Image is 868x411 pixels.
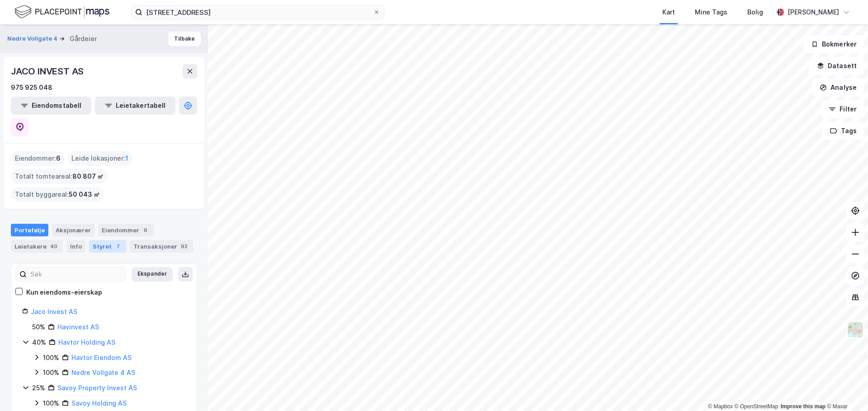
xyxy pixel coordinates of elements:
[7,34,59,43] button: Nedre Vollgate 4
[847,321,864,338] img: Z
[141,226,150,235] div: 6
[788,7,839,18] div: [PERSON_NAME]
[43,352,59,363] div: 100%
[11,64,85,79] div: JACO INVEST AS
[130,240,193,253] div: Transaksjoner
[168,32,201,46] button: Tilbake
[48,242,59,251] div: 40
[803,35,864,53] button: Bokmerker
[735,403,778,410] a: OpenStreetMap
[98,224,154,236] div: Eiendommer
[69,189,100,200] span: 50 043 ㎡
[66,240,85,253] div: Info
[57,323,99,331] a: Havinvest AS
[52,224,94,236] div: Aksjonærer
[132,267,173,282] button: Ekspander
[27,268,126,281] input: Søk
[32,383,45,393] div: 25%
[821,100,864,118] button: Filter
[179,242,189,251] div: 92
[11,169,107,184] div: Totalt tomteareal :
[142,5,373,19] input: Søk på adresse, matrikkel, gårdeiere, leietakere eller personer
[747,7,763,18] div: Bolig
[57,384,137,392] a: Savoy Property Invest AS
[113,242,123,251] div: 7
[11,240,63,253] div: Leietakere
[823,368,868,411] div: Kontrollprogram for chat
[71,369,135,376] a: Nedre Vollgate 4 AS
[809,57,864,75] button: Datasett
[32,337,46,348] div: 40%
[708,403,733,410] a: Mapbox
[68,151,132,166] div: Leide lokasjoner :
[781,403,826,410] a: Improve this map
[14,4,109,20] img: logo.f888ab2527a4732fd821a326f86c7f29.svg
[11,187,104,202] div: Totalt byggareal :
[695,7,727,18] div: Mine Tags
[72,171,104,182] span: 80 807 ㎡
[11,151,64,166] div: Eiendommer :
[56,153,61,164] span: 6
[71,354,132,361] a: Havtor Eiendom AS
[26,287,102,298] div: Kun eiendoms-eierskap
[11,82,52,93] div: 975 925 048
[70,33,97,44] div: Gårdeier
[823,368,868,411] iframe: Chat Widget
[822,122,864,140] button: Tags
[662,7,675,18] div: Kart
[43,398,59,409] div: 100%
[58,338,115,346] a: Havtor Holding AS
[89,240,126,253] div: Styret
[43,367,59,378] div: 100%
[95,97,175,115] button: Leietakertabell
[71,399,127,407] a: Savoy Holding AS
[32,322,45,332] div: 50%
[31,308,77,315] a: Jaco Invest AS
[125,153,128,164] span: 1
[11,224,48,236] div: Portefølje
[812,79,864,97] button: Analyse
[11,97,91,115] button: Eiendomstabell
